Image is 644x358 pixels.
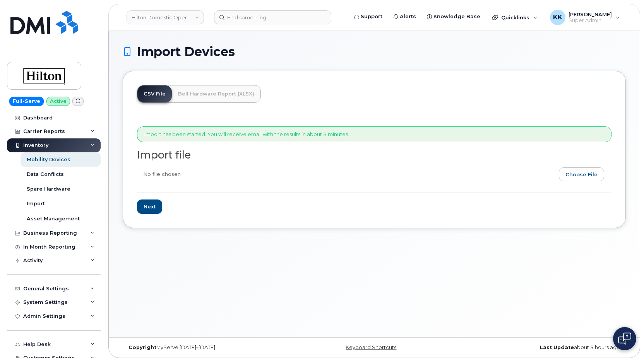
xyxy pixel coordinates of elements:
a: Bell Hardware Report (XLSX) [172,85,260,102]
strong: Last Update [540,344,574,350]
strong: Copyright [128,344,156,350]
div: Import has been started. You will receive email with the results in about 5 minutes. [137,126,611,142]
div: MyServe [DATE]–[DATE] [123,344,290,351]
h2: Import file [137,149,611,161]
img: Open chat [618,332,631,345]
h1: Import Devices [123,45,626,58]
input: Next [137,199,162,214]
a: Keyboard Shortcuts [346,344,396,350]
div: about 5 hours ago [458,344,626,351]
a: CSV File [137,85,172,102]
